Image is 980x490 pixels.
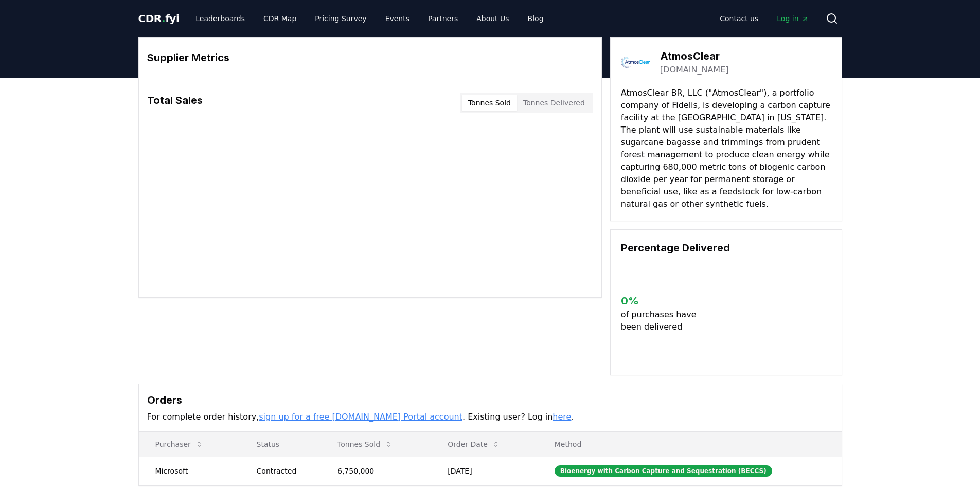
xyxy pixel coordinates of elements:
[255,9,305,28] a: CDR Map
[377,9,418,28] a: Events
[147,434,211,455] button: Purchaser
[546,439,833,449] p: Method
[462,95,517,111] button: Tonnes Sold
[517,95,591,111] button: Tonnes Delivered
[660,48,729,64] h3: AtmosClear
[431,457,538,485] td: [DATE]
[621,308,705,333] p: of purchases have been delivered
[248,439,313,449] p: Status
[553,412,571,422] a: here
[769,9,817,28] a: Log in
[621,240,831,256] h3: Percentage Delivered
[777,13,809,24] span: Log in
[420,9,466,28] a: Partners
[187,9,253,28] a: Leaderboards
[660,64,729,76] a: [DOMAIN_NAME]
[321,457,431,485] td: 6,750,000
[162,12,165,25] span: .
[711,9,817,28] nav: Main
[555,465,772,477] div: Bioenergy with Carbon Capture and Sequestration (BECCS)
[468,9,517,28] a: About Us
[187,9,551,28] nav: Main
[520,9,552,28] a: Blog
[307,9,375,28] a: Pricing Survey
[329,434,401,455] button: Tonnes Sold
[711,9,767,28] a: Contact us
[621,48,650,77] img: AtmosClear-logo
[257,466,313,476] div: Contracted
[147,50,593,65] h3: Supplier Metrics
[139,457,240,485] td: Microsoft
[147,411,833,423] p: For complete order history, . Existing user? Log in .
[147,392,833,408] h3: Orders
[138,11,180,26] a: CDR.fyi
[621,293,705,308] h3: 0 %
[147,93,203,113] h3: Total Sales
[439,434,508,455] button: Order Date
[259,412,462,422] a: sign up for a free [DOMAIN_NAME] Portal account
[621,87,831,210] p: AtmosClear BR, LLC ("AtmosClear"), a portfolio company of Fidelis, is developing a carbon capture...
[138,12,180,25] span: CDR fyi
